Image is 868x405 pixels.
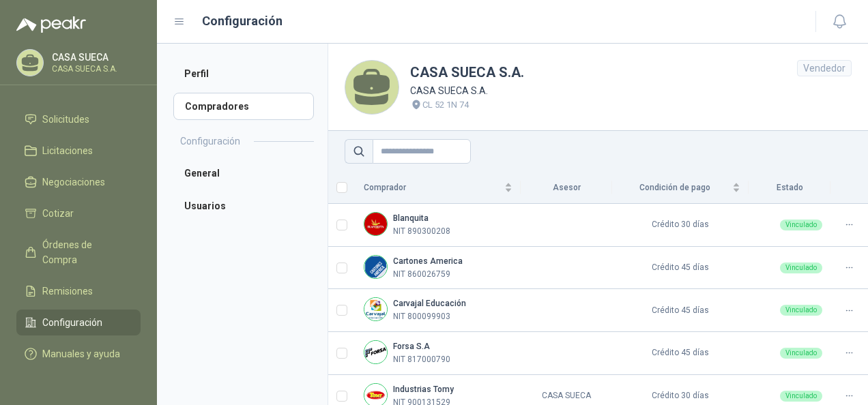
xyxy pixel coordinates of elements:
b: Cartones America [393,256,463,266]
p: NIT 817000790 [393,353,450,366]
td: Crédito 45 días [612,332,749,375]
a: Usuarios [173,192,314,220]
a: General [173,160,314,187]
p: CL 52 1N 74 [422,98,469,112]
a: Configuración [16,310,141,335]
a: Licitaciones [16,138,141,164]
div: Vinculado [780,348,822,359]
span: Comprador [364,181,502,194]
p: CASA SUECA S.A. [52,65,137,73]
a: Cotizar [16,200,141,226]
span: Licitaciones [42,143,93,158]
p: NIT 890300208 [393,225,450,238]
b: Carvajal Educación [393,299,466,308]
span: Órdenes de Compra [42,237,128,267]
span: Cotizar [42,206,74,221]
a: Solicitudes [16,106,141,132]
h1: CASA SUECA S.A. [410,62,524,83]
div: Vinculado [780,305,822,316]
td: Crédito 45 días [612,289,749,332]
th: Estado [749,172,830,204]
div: Vinculado [780,262,822,273]
h2: Configuración [180,134,240,149]
span: Condición de pago [620,181,729,194]
span: Negociaciones [42,175,105,190]
p: CASA SUECA [52,52,137,62]
h1: Configuración [202,12,283,31]
td: Crédito 30 días [612,204,749,247]
th: Comprador [356,172,521,204]
div: Vendedor [797,60,852,76]
img: Company Logo [364,341,387,363]
img: Company Logo [364,256,387,278]
p: NIT 860026759 [393,268,450,281]
span: Solicitudes [42,112,89,127]
span: Remisiones [42,284,93,299]
a: Remisiones [16,278,141,304]
span: Manuales y ayuda [42,346,120,361]
a: Manuales y ayuda [16,341,141,367]
img: Company Logo [364,213,387,235]
th: Condición de pago [612,172,749,204]
div: Vinculado [780,391,822,402]
img: Logo peakr [16,16,86,33]
b: Forsa S.A [393,342,430,351]
a: Perfil [173,60,314,87]
span: Configuración [42,315,102,330]
a: Órdenes de Compra [16,232,141,273]
a: Compradores [173,93,314,120]
th: Asesor [521,172,612,204]
td: Crédito 45 días [612,247,749,290]
img: Company Logo [364,298,387,320]
div: Vinculado [780,220,822,230]
p: NIT 800099903 [393,310,450,323]
a: Negociaciones [16,169,141,195]
p: CASA SUECA S.A. [410,83,524,98]
b: Blanquita [393,213,429,223]
b: Industrias Tomy [393,385,454,394]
